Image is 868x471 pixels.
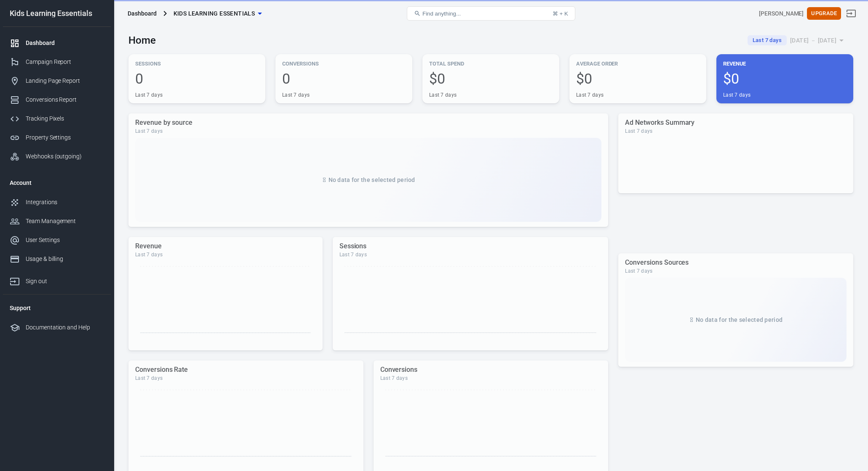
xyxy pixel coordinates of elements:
[407,6,575,21] button: Find anything...⌘ + K
[26,58,104,66] div: Campaign Report
[3,250,111,268] a: Usage & billing
[26,236,104,245] div: User Settings
[26,217,104,226] div: Team Management
[26,95,104,104] div: Conversions Report
[26,76,104,85] div: Landing Page Report
[3,109,111,128] a: Tracking Pixels
[26,323,104,332] div: Documentation and Help
[553,11,568,17] div: ⌘ + K
[128,9,157,18] div: Dashboard
[3,268,111,291] a: Sign out
[3,128,111,147] a: Property Settings
[3,147,111,166] a: Webhooks (outgoing)
[3,53,111,71] a: Campaign Report
[26,39,104,47] div: Dashboard
[26,114,104,123] div: Tracking Pixels
[26,255,104,263] div: Usage & billing
[26,133,104,142] div: Property Settings
[3,90,111,109] a: Conversions Report
[759,9,804,18] div: Account id: NtgCPd8J
[174,8,255,19] span: Kids Learning Essentials
[807,7,841,20] button: Upgrade
[3,173,111,193] li: Account
[3,10,111,17] div: Kids Learning Essentials
[128,34,156,46] h3: Home
[26,277,104,286] div: Sign out
[26,152,104,161] div: Webhooks (outgoing)
[422,11,461,17] span: Find anything...
[841,3,861,24] a: Sign out
[3,71,111,90] a: Landing Page Report
[26,198,104,207] div: Integrations
[3,34,111,53] a: Dashboard
[3,212,111,231] a: Team Management
[170,6,265,21] button: Kids Learning Essentials
[3,298,111,318] li: Support
[3,231,111,250] a: User Settings
[3,193,111,212] a: Integrations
